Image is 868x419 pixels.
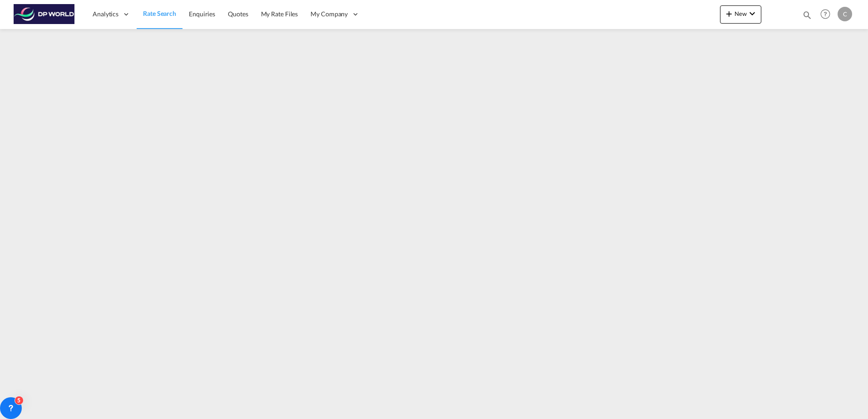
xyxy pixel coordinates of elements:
div: Help [818,6,838,23]
md-icon: icon-chevron-down [747,8,758,19]
button: icon-plus 400-fgNewicon-chevron-down [720,5,761,24]
div: C [838,7,852,21]
span: My Rate Files [261,10,298,18]
span: Help [818,6,833,22]
span: Quotes [228,10,248,18]
span: New [724,10,758,17]
span: Enquiries [189,10,215,18]
span: Rate Search [143,10,176,17]
div: icon-magnify [802,10,812,24]
md-icon: icon-magnify [802,10,812,20]
span: My Company [311,10,348,19]
md-icon: icon-plus 400-fg [724,8,735,19]
img: c08ca190194411f088ed0f3ba295208c.png [14,4,75,24]
span: Analytics [93,10,118,19]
